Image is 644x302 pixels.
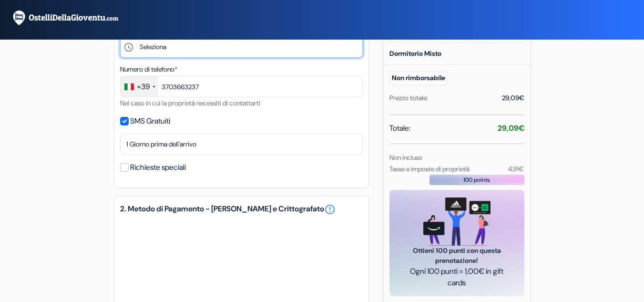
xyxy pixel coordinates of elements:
img: gift_card_hero_new.png [423,198,491,246]
small: Tasse e imposte di proprietà: [389,165,470,173]
h5: 2. Metodo di Pagamento - [PERSON_NAME] e Crittografato [120,204,363,215]
small: 4,91€ [508,165,524,173]
small: Nel caso in cui la proprietà necessiti di contattarti [120,99,260,107]
a: error_outline [324,204,336,215]
span: Totale: [389,123,410,134]
label: SMS Gratuiti [130,115,170,128]
small: Non incluso [389,153,422,162]
span: Ogni 100 punti = 1,00€ in gift cards [401,266,513,289]
b: Dormitorio Misto [389,49,441,58]
label: Richieste speciali [130,161,186,174]
span: 100 points [463,176,490,184]
span: Ottieni 100 punti con questa prenotazione! [401,246,513,266]
input: 312 345 6789 [120,76,363,97]
small: Non rimborsabile [389,71,448,85]
div: 29,09€ [502,93,524,103]
div: Prezzo totale: [389,93,428,103]
div: +39 [137,81,150,93]
div: Italy (Italia): +39 [121,76,158,97]
strong: 29,09€ [498,123,524,133]
label: Numero di telefono [120,64,177,74]
img: OstelliDellaGioventu.com [11,10,131,26]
